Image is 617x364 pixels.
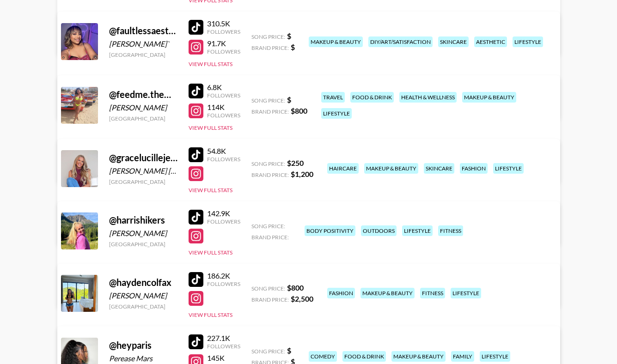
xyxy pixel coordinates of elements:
[251,223,285,230] span: Song Price:
[251,171,289,178] span: Brand Price:
[474,36,507,47] div: aesthetic
[109,89,177,100] div: @ feedme.theworld
[207,103,240,112] div: 114K
[207,28,240,35] div: Followers
[451,288,481,298] div: lifestyle
[361,225,397,236] div: outdoors
[360,288,415,298] div: makeup & beauty
[399,92,457,103] div: health & wellness
[462,92,516,103] div: makeup & beauty
[321,92,345,103] div: travel
[189,61,232,67] button: View Full Stats
[189,311,232,318] button: View Full Stats
[189,249,232,256] button: View Full Stats
[291,294,313,303] strong: $ 2,500
[305,225,355,236] div: body positivity
[109,340,177,351] div: @ heyparis
[309,351,337,362] div: comedy
[251,44,289,51] span: Brand Price:
[368,36,433,47] div: diy/art/satisfaction
[251,348,285,355] span: Song Price:
[451,351,474,362] div: family
[207,112,240,119] div: Followers
[321,108,352,119] div: lifestyle
[207,48,240,55] div: Followers
[420,288,445,298] div: fitness
[309,36,363,47] div: makeup & beauty
[438,36,469,47] div: skincare
[251,33,285,40] span: Song Price:
[291,42,295,51] strong: $
[109,291,177,300] div: [PERSON_NAME]
[291,170,313,178] strong: $ 1,200
[438,225,463,236] div: fitness
[350,92,394,103] div: food & drink
[251,234,289,241] span: Brand Price:
[287,346,291,355] strong: $
[207,19,240,28] div: 310.5K
[480,351,510,362] div: lifestyle
[109,39,177,49] div: [PERSON_NAME]`
[207,218,240,225] div: Followers
[109,115,177,122] div: [GEOGRAPHIC_DATA]
[207,39,240,48] div: 91.7K
[287,95,291,104] strong: $
[402,225,433,236] div: lifestyle
[251,160,285,167] span: Song Price:
[207,209,240,218] div: 142.9K
[251,108,289,115] span: Brand Price:
[109,25,177,36] div: @ faultlessaesthetics
[291,106,307,115] strong: $ 800
[109,178,177,185] div: [GEOGRAPHIC_DATA]
[189,187,232,194] button: View Full Stats
[251,97,285,104] span: Song Price:
[109,303,177,310] div: [GEOGRAPHIC_DATA]
[207,343,240,350] div: Followers
[342,351,386,362] div: food & drink
[287,31,291,40] strong: $
[109,241,177,248] div: [GEOGRAPHIC_DATA]
[251,285,285,292] span: Song Price:
[109,214,177,226] div: @ harrishikers
[109,354,177,363] div: Perease Mars
[251,296,289,303] span: Brand Price:
[460,163,488,174] div: fashion
[109,152,177,164] div: @ gracelucillejenkins
[207,280,240,287] div: Followers
[327,288,355,298] div: fashion
[207,353,240,363] div: 145K
[207,146,240,156] div: 54.8K
[109,166,177,176] div: [PERSON_NAME] [PERSON_NAME]
[109,277,177,288] div: @ haydencolfax
[513,36,543,47] div: lifestyle
[109,229,177,238] div: [PERSON_NAME]
[493,163,524,174] div: lifestyle
[109,51,177,58] div: [GEOGRAPHIC_DATA]
[207,156,240,163] div: Followers
[327,163,359,174] div: haircare
[391,351,446,362] div: makeup & beauty
[207,334,240,343] div: 227.1K
[207,83,240,92] div: 6.8K
[189,124,232,131] button: View Full Stats
[364,163,418,174] div: makeup & beauty
[207,271,240,280] div: 186.2K
[424,163,454,174] div: skincare
[207,92,240,99] div: Followers
[287,158,304,167] strong: $ 250
[287,283,304,292] strong: $ 800
[109,103,177,112] div: [PERSON_NAME]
